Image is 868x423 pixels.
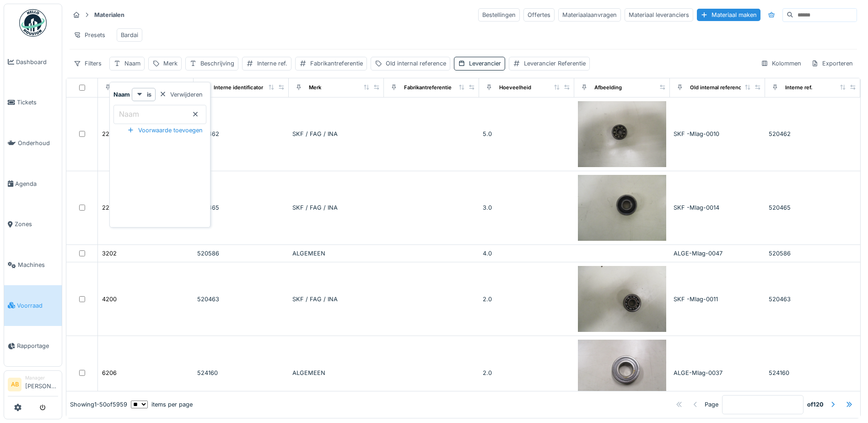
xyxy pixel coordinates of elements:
[483,295,571,304] div: 2.0
[674,249,761,258] div: ALGE-Mlag-0047
[769,130,857,138] div: 520462
[131,400,193,409] div: items per page
[19,9,47,37] img: Badge_color-CXgf-gQk.svg
[309,84,321,92] div: Merk
[8,378,22,391] li: AB
[197,249,285,258] div: 520586
[674,295,761,304] div: SKF -Mlag-0011
[197,130,285,138] div: 520462
[18,260,58,269] span: Machines
[785,84,813,92] div: Interne ref.
[197,203,285,212] div: 520465
[499,84,531,92] div: Hoeveelheid
[102,249,117,258] div: 3202
[70,28,109,42] div: Presets
[102,369,117,377] div: 6206
[625,8,693,22] div: Materiaal leveranciers
[117,108,141,119] label: Naam
[156,88,206,101] div: Verwijderen
[469,59,501,68] div: Leverancier
[769,249,857,258] div: 520586
[483,249,571,258] div: 4.0
[124,59,140,68] div: Naam
[17,98,58,107] span: Tickets
[757,57,805,70] div: Kolommen
[15,220,58,228] span: Zones
[483,203,571,212] div: 3.0
[113,90,130,99] strong: Naam
[578,340,666,406] img: 6206
[674,369,761,377] div: ALGE-Mlag-0037
[578,101,666,167] img: 2200
[16,58,58,66] span: Dashboard
[807,400,824,409] strong: of 120
[697,9,760,21] div: Materiaal maken
[483,130,571,138] div: 5.0
[524,59,586,68] div: Leverancier Referentie
[197,369,285,377] div: 524160
[15,179,58,188] span: Agenda
[292,369,380,377] div: ALGEMEEN
[25,374,58,394] li: [PERSON_NAME]
[594,84,622,92] div: Afbeelding
[25,374,58,381] div: Manager
[674,130,761,138] div: SKF -Mlag-0010
[483,369,571,377] div: 2.0
[292,203,380,212] div: SKF / FAG / INA
[769,369,857,377] div: 524160
[197,295,285,304] div: 520463
[70,400,127,409] div: Showing 1 - 50 of 5959
[310,59,363,68] div: Fabrikantreferentie
[386,59,446,68] div: Old internal reference
[769,203,857,212] div: 520465
[102,203,115,212] div: 2201
[121,31,138,39] div: Bardai
[124,124,206,136] div: Voorwaarde toevoegen
[214,84,263,92] div: Interne identificator
[70,57,106,70] div: Filters
[578,266,666,332] img: 4200
[769,295,857,304] div: 520463
[705,400,718,409] div: Page
[102,295,117,304] div: 4200
[18,139,58,147] span: Onderhoud
[292,295,380,304] div: SKF / FAG / INA
[200,59,234,68] div: Beschrijving
[17,342,58,350] span: Rapportage
[17,301,58,310] span: Voorraad
[404,84,452,92] div: Fabrikantreferentie
[257,59,287,68] div: Interne ref.
[578,175,666,241] img: 2201
[523,8,555,22] div: Offertes
[558,8,621,22] div: Materiaalaanvragen
[807,57,857,70] div: Exporteren
[292,130,380,138] div: SKF / FAG / INA
[478,8,520,22] div: Bestellingen
[91,11,128,19] strong: Materialen
[292,249,380,258] div: ALGEMEEN
[102,130,117,138] div: 2200
[690,84,745,92] div: Old internal reference
[147,90,151,99] strong: is
[674,203,761,212] div: SKF -Mlag-0014
[163,59,178,68] div: Merk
